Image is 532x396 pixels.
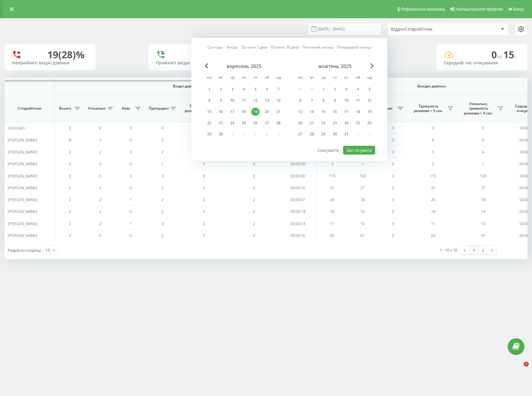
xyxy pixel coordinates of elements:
[360,185,365,190] span: 27
[273,118,284,128] div: нд 28 вер 2025 р.
[203,221,205,226] span: 2
[481,209,485,214] span: 14
[250,107,261,116] div: пт 19 вер 2025 р.
[392,125,394,131] span: 0
[130,197,132,202] span: 1
[240,97,248,104] div: 11
[354,97,362,104] div: 11
[203,197,205,202] span: 2
[251,119,259,127] div: 26
[99,185,101,190] span: 5
[296,97,304,104] div: 6
[238,107,250,116] div: чт 18 вер 2025 р.
[253,185,255,190] span: 5
[319,130,327,138] div: 29
[318,118,329,128] div: ср 22 жовт 2025 р.
[8,185,37,190] span: [PERSON_NAME]
[364,107,375,116] div: нд 19 жовт 2025 р.
[204,96,215,105] div: пн 8 вер 2025 р.
[69,221,71,226] span: 2
[161,209,163,214] span: 2
[261,85,273,94] div: сб 6 вер 2025 р.
[204,118,215,128] div: пн 22 вер 2025 р.
[354,119,362,127] div: 25
[130,233,132,238] span: 0
[274,73,283,83] abbr: неділя
[238,85,250,94] div: чт 4 вер 2025 р.
[306,107,318,116] div: вт 14 жовт 2025 р.
[217,108,225,116] div: 16
[381,106,396,111] span: Нові
[432,125,434,131] span: 0
[302,44,334,50] a: Поточний місяць
[8,125,25,131] span: Unknown
[69,173,71,179] span: 0
[205,130,213,138] div: 29
[319,119,327,127] div: 22
[353,73,362,83] abbr: субота
[274,119,282,127] div: 28
[503,48,517,61] span: 15
[217,85,225,93] div: 2
[261,96,273,105] div: сб 13 вер 2025 р.
[203,173,205,179] span: 0
[319,85,327,93] div: 1
[47,49,85,60] div: 19 (28)%
[330,73,339,83] abbr: четвер
[273,96,284,105] div: нд 14 вер 2025 р.
[330,197,334,202] span: 26
[360,233,365,238] span: 61
[118,106,133,111] span: Нові
[337,44,372,50] a: Попередній місяць
[342,108,350,116] div: 17
[203,185,205,190] span: 5
[8,161,37,166] span: [PERSON_NAME]
[331,161,333,166] span: 2
[161,137,163,143] span: 3
[482,161,484,166] span: 1
[524,362,529,367] span: 2
[228,85,236,93] div: 3
[279,170,317,182] td: 00:00:00
[481,221,485,226] span: 10
[253,161,255,166] span: 0
[432,161,434,166] span: 2
[261,107,273,116] div: сб 20 вер 2025 р.
[99,137,101,143] span: 7
[130,137,132,143] span: 0
[362,161,364,166] span: 1
[228,73,237,83] abbr: середа
[253,233,255,238] span: 5
[308,97,316,104] div: 7
[274,97,282,104] div: 14
[130,185,132,190] span: 0
[365,97,373,104] div: 12
[279,230,317,241] td: 00:00:16
[8,173,37,179] span: [PERSON_NAME]
[58,106,73,111] span: Всього
[228,97,236,104] div: 10
[330,185,334,190] span: 31
[161,233,163,238] span: 2
[306,118,318,128] div: вт 21 жовт 2025 р.
[10,106,49,111] span: Співробітник
[329,96,341,105] div: чт 9 жовт 2025 р.
[8,137,37,143] span: [PERSON_NAME]
[227,85,238,94] div: ср 3 вер 2025 р.
[296,119,304,127] div: 20
[279,218,317,230] td: 00:00:14
[513,7,524,12] span: Вихід
[392,221,394,226] span: 0
[341,85,352,94] div: пт 3 жовт 2025 р.
[205,73,214,83] abbr: понеділок
[215,130,227,139] div: вт 30 вер 2025 р.
[306,96,318,105] div: вт 7 жовт 2025 р.
[295,63,375,69] div: жовтень 2025
[69,137,71,143] span: 8
[319,97,327,104] div: 8
[130,209,132,214] span: 0
[306,130,318,139] div: вт 28 жовт 2025 р.
[318,130,329,139] div: ср 29 жовт 2025 р.
[271,44,299,50] a: Останні 30 днів
[70,84,301,89] span: Вхідні дзвінки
